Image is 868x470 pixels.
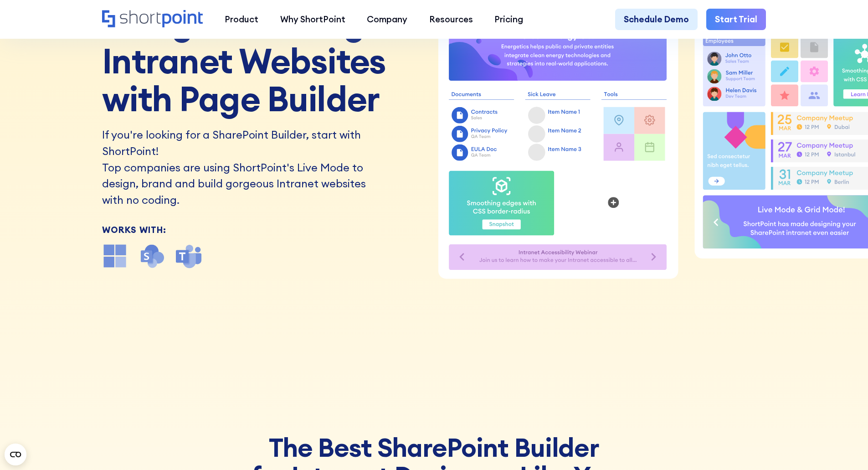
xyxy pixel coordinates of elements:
p: Top companies are using ShortPoint's Live Mode to design, brand and build gorgeous Intranet websi... [102,160,371,208]
a: Resources [418,9,484,31]
a: Pricing [484,9,534,31]
iframe: Chat Widget [822,426,868,470]
div: Resources [429,13,473,26]
div: Company [367,13,407,26]
a: Start Trial [706,9,766,31]
div: Widget de chat [822,426,868,470]
a: Home [102,10,203,29]
h1: Design Stunning Intranet Websites with Page Builder [102,4,427,118]
img: microsoft teams icon [176,243,202,269]
div: Product [225,13,258,26]
div: Pricing [494,13,523,26]
img: microsoft office icon [102,243,128,269]
h2: If you're looking for a SharePoint Builder, start with ShortPoint! [102,127,371,159]
a: Why ShortPoint [269,9,356,31]
img: SharePoint icon [139,243,165,269]
a: Product [214,9,269,31]
a: Company [356,9,418,31]
div: Why ShortPoint [280,13,345,26]
button: Open CMP widget [5,444,26,465]
a: Schedule Demo [615,9,698,31]
div: Works With: [102,226,427,234]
